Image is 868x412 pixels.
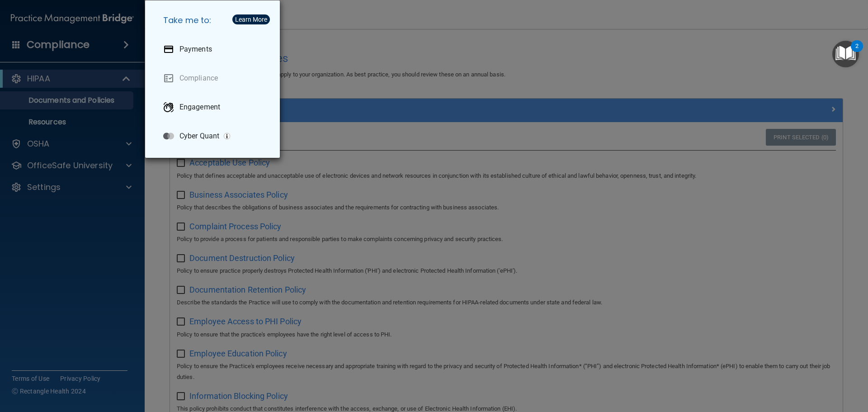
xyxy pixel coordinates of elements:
[712,348,857,384] iframe: Drift Widget Chat Controller
[232,14,270,24] button: Learn More
[832,41,859,67] button: Open Resource Center, 2 new notifications
[156,66,273,91] a: Compliance
[179,103,220,112] p: Engagement
[855,46,859,58] div: 2
[235,16,267,23] div: Learn More
[156,8,273,33] h5: Take me to:
[179,132,219,141] p: Cyber Quant
[156,37,273,62] a: Payments
[179,45,212,54] p: Payments
[156,123,273,149] a: Cyber Quant
[156,95,273,120] a: Engagement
